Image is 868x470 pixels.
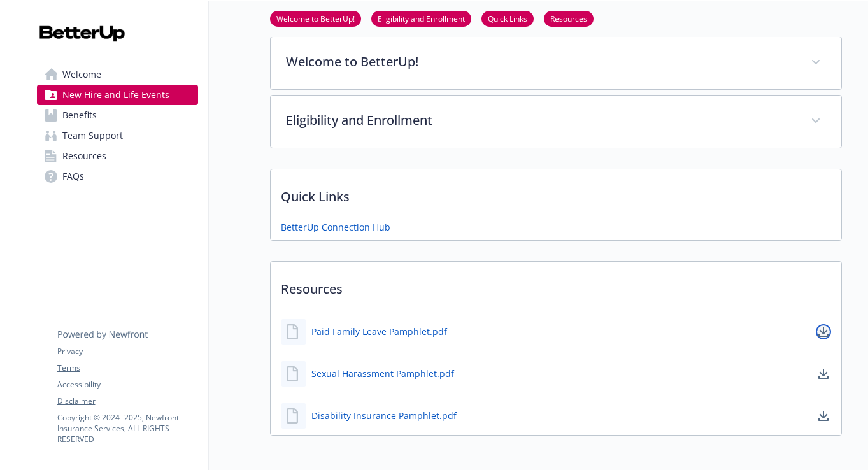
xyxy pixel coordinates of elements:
[62,166,84,187] span: FAQs
[281,220,390,234] a: BetterUp Connection Hub
[37,85,198,105] a: New Hire and Life Events
[544,12,594,24] a: Resources
[481,12,534,24] a: Quick Links
[816,408,831,424] a: download document
[62,85,169,105] span: New Hire and Life Events
[57,346,197,357] a: Privacy
[37,105,198,125] a: Benefits
[371,12,471,24] a: Eligibility and Enrollment
[37,166,198,187] a: FAQs
[62,125,123,146] span: Team Support
[57,412,197,445] p: Copyright © 2024 - 2025 , Newfront Insurance Services, ALL RIGHTS RESERVED
[271,37,841,89] div: Welcome to BetterUp!
[62,105,97,125] span: Benefits
[311,367,454,380] a: Sexual Harassment Pamphlet.pdf
[62,64,101,85] span: Welcome
[816,366,831,381] a: download document
[311,409,457,422] a: Disability Insurance Pamphlet.pdf
[37,125,198,146] a: Team Support
[286,52,795,71] p: Welcome to BetterUp!
[816,324,831,339] a: download document
[311,325,447,338] a: Paid Family Leave Pamphlet.pdf
[62,146,106,166] span: Resources
[57,395,197,407] a: Disclaimer
[271,262,841,309] p: Resources
[271,169,841,217] p: Quick Links
[37,146,198,166] a: Resources
[286,111,795,130] p: Eligibility and Enrollment
[270,12,361,24] a: Welcome to BetterUp!
[271,96,841,148] div: Eligibility and Enrollment
[37,64,198,85] a: Welcome
[57,362,197,374] a: Terms
[57,379,197,390] a: Accessibility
